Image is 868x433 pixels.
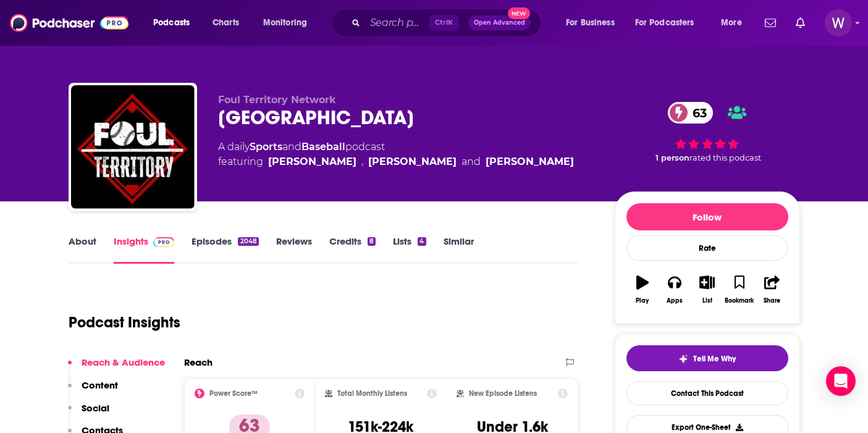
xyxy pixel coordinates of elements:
a: Episodes2048 [192,235,258,264]
a: Baseball [301,141,345,153]
span: Open Advanced [474,20,525,26]
button: Show profile menu [825,9,852,36]
a: About [69,235,96,264]
a: Credits8 [329,235,376,264]
button: List [691,267,723,312]
button: Play [626,267,659,312]
a: InsightsPodchaser Pro [114,235,175,264]
p: Social [82,402,109,414]
img: tell me why sparkle [678,354,688,364]
button: Reach & Audience [68,356,165,379]
button: open menu [627,13,712,33]
span: More [721,14,742,32]
span: 1 person [655,153,689,162]
div: [PERSON_NAME] [486,154,574,169]
h1: Podcast Insights [69,313,180,332]
span: For Podcasters [635,14,694,32]
span: featuring [218,154,574,169]
span: Tell Me Why [693,354,736,364]
div: List [702,297,712,305]
div: 4 [418,237,426,246]
a: Show notifications dropdown [760,12,781,33]
div: 2048 [238,237,258,246]
img: Podchaser Pro [153,237,175,247]
button: open menu [145,13,206,33]
span: Logged in as williammwhite [825,9,852,36]
a: Reviews [276,235,312,264]
p: Reach & Audience [82,356,165,368]
div: [PERSON_NAME] [368,154,457,169]
div: 63 1 personrated this podcast [615,94,800,170]
h2: Reach [184,356,213,368]
h2: Total Monthly Listens [337,389,407,398]
span: Ctrl K [429,15,458,31]
img: User Profile [825,9,852,36]
a: Contact This Podcast [626,381,788,405]
span: Foul Territory Network [218,94,336,106]
button: Open AdvancedNew [468,15,531,30]
a: Show notifications dropdown [791,12,810,33]
span: Monitoring [263,14,307,32]
span: Podcasts [153,14,190,32]
div: Rate [626,235,788,261]
button: Apps [659,267,691,312]
a: Similar [444,235,474,264]
div: Apps [667,297,683,305]
img: Foul Territory [71,85,195,209]
div: 8 [368,237,376,246]
span: For Business [566,14,615,32]
button: open menu [712,13,757,33]
span: rated this podcast [689,153,761,162]
span: and [282,141,301,153]
span: Charts [213,14,239,32]
a: 63 [668,102,713,124]
a: Charts [204,13,246,33]
button: tell me why sparkleTell Me Why [626,345,788,371]
button: open menu [255,13,323,33]
a: Lists4 [393,235,426,264]
span: New [508,7,530,19]
button: Follow [626,203,788,230]
span: and [461,154,481,169]
button: Share [756,267,788,312]
span: 63 [680,102,713,124]
button: Social [68,402,109,425]
h2: New Episode Listens [469,389,537,398]
div: Bookmark [725,297,754,305]
button: Content [68,379,118,402]
img: Podchaser - Follow, Share and Rate Podcasts [10,11,129,35]
div: Search podcasts, credits, & more... [343,9,553,37]
span: , [361,154,363,169]
button: Bookmark [723,267,756,312]
h2: Power Score™ [209,389,258,398]
div: Play [636,297,649,305]
div: Open Intercom Messenger [826,366,856,396]
a: Sports [250,141,282,153]
button: open menu [557,13,630,33]
input: Search podcasts, credits, & more... [365,13,429,33]
p: Content [82,379,118,391]
div: [PERSON_NAME] [268,154,356,169]
div: Share [764,297,780,305]
div: A daily podcast [218,140,574,169]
